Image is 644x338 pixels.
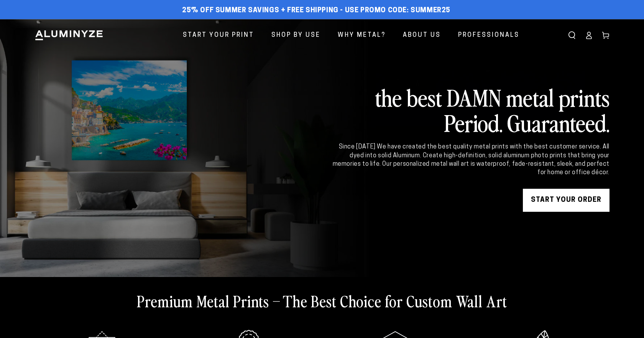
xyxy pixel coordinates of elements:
div: Since [DATE] We have created the best quality metal prints with the best customer service. All dy... [331,143,609,177]
a: About Us [397,25,447,46]
a: Shop By Use [266,25,326,46]
a: Why Metal? [332,25,391,46]
span: Start Your Print [183,30,254,41]
span: 25% off Summer Savings + Free Shipping - Use Promo Code: SUMMER25 [182,7,450,15]
img: Aluminyze [34,30,103,41]
a: START YOUR Order [523,189,609,212]
a: Professionals [452,25,525,46]
h2: Premium Metal Prints – The Best Choice for Custom Wall Art [137,291,507,311]
span: Professionals [458,30,519,41]
a: Start Your Print [177,25,260,46]
span: Shop By Use [271,30,320,41]
span: Why Metal? [338,30,386,41]
h2: the best DAMN metal prints Period. Guaranteed. [331,84,609,135]
span: About Us [403,30,441,41]
summary: Search our site [563,27,580,44]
